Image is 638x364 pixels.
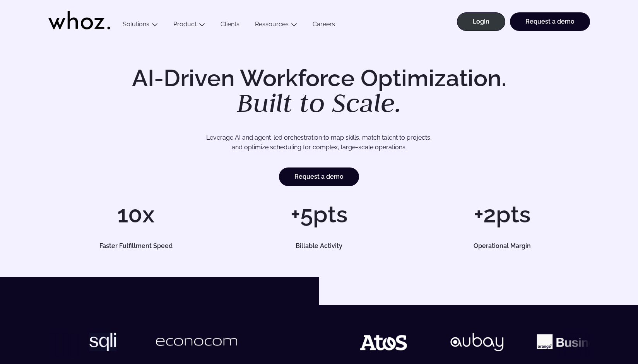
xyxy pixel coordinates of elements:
[166,21,213,31] button: Product
[240,243,398,249] h5: Billable Activity
[457,12,505,31] a: Login
[237,85,402,120] em: Built to Scale.
[231,203,407,226] h1: +5pts
[255,21,289,28] a: Ressources
[414,203,590,226] h1: +2pts
[247,21,305,31] button: Ressources
[57,243,215,249] h5: Faster Fulfillment Speed
[75,133,563,152] p: Leverage AI and agent-led orchestration to map skills, match talent to projects, and optimize sch...
[48,203,224,226] h1: 10x
[121,67,517,116] h1: AI-Driven Workforce Optimization.
[510,12,590,31] a: Request a demo
[115,21,166,31] button: Solutions
[213,21,247,31] a: Clients
[279,167,359,186] a: Request a demo
[173,21,197,28] a: Product
[423,243,581,249] h5: Operational Margin
[305,21,343,31] a: Careers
